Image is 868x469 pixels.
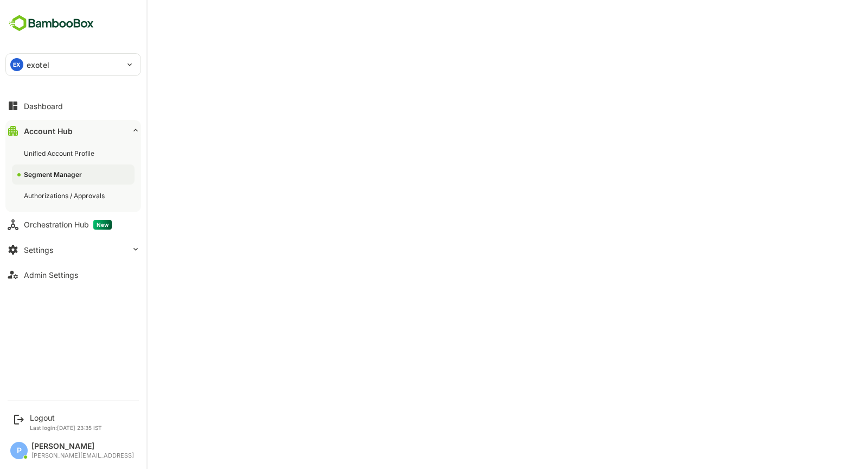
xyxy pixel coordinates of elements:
[24,270,78,280] div: Admin Settings
[5,13,97,34] img: BambooboxFullLogoMark.5f36c76dfaba33ec1ec1367b70bb1252.svg
[24,149,97,158] div: Unified Account Profile
[5,120,141,142] button: Account Hub
[24,102,63,111] div: Dashboard
[24,170,84,179] div: Segment Manager
[30,413,102,422] div: Logout
[93,220,112,230] span: New
[5,214,141,236] button: Orchestration HubNew
[5,239,141,261] button: Settings
[10,58,23,71] div: EX
[24,126,73,136] div: Account Hub
[5,264,141,286] button: Admin Settings
[24,220,112,230] div: Orchestration Hub
[24,245,53,255] div: Settings
[24,191,107,200] div: Authorizations / Approvals
[30,424,102,431] p: Last login: [DATE] 23:35 IST
[31,452,134,459] div: [PERSON_NAME][EMAIL_ADDRESS]
[10,442,28,459] div: P
[6,54,141,75] div: EXexotel
[31,442,134,451] div: [PERSON_NAME]
[27,59,49,71] p: exotel
[5,95,141,117] button: Dashboard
